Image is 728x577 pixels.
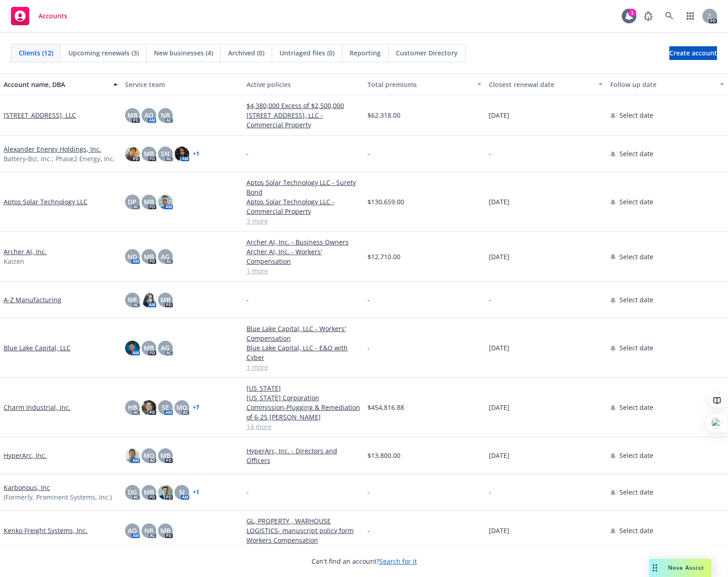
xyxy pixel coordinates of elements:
span: [DATE] [489,451,509,460]
a: Create account [669,46,717,60]
span: MB [144,343,154,353]
span: Nova Assist [668,564,704,572]
span: Accounts [38,12,67,20]
img: photo [125,147,140,161]
span: $130,659.00 [367,197,404,207]
a: Accounts [7,3,71,29]
span: MB [127,110,137,120]
span: Select date [619,149,653,158]
span: Reporting [350,48,381,58]
div: Active policies [246,80,361,89]
a: 3 more [246,216,361,226]
span: [DATE] [489,197,509,207]
span: MQ [143,451,154,460]
span: MB [144,487,154,497]
button: Closest renewal date [485,73,607,95]
span: Select date [619,487,653,497]
span: - [489,295,491,305]
a: Charm Industrial, Inc. [4,403,71,412]
img: photo [158,195,173,209]
span: Kaizen [4,256,24,266]
span: - [246,487,249,497]
span: - [246,149,249,158]
a: Search for it [379,557,417,566]
a: [US_STATE] Corporation Commission-Plugging & Remediation of 6-25 [PERSON_NAME] [246,393,361,422]
span: DG [128,487,137,497]
span: $13,800.00 [367,451,400,460]
a: HyperArc, Inc. [4,451,47,460]
span: Select date [619,526,653,535]
span: DP [128,197,137,207]
a: [STREET_ADDRESS], LLC - Commercial Property [246,110,361,130]
span: MB [160,451,170,460]
div: Follow up date [610,80,714,89]
span: HB [128,403,137,412]
a: Aptos Solar Technology LLC - Commercial Property [246,197,361,216]
span: Can't find an account? [312,556,417,566]
span: [DATE] [489,526,509,535]
span: - [367,149,370,158]
a: $4,380,000 Excess of $2,500,000 [246,101,361,110]
span: [DATE] [489,343,509,353]
span: ND [127,252,137,261]
span: [DATE] [489,110,509,120]
span: NR [128,295,137,305]
span: Select date [619,295,653,305]
span: MB [144,252,154,261]
span: MB [160,295,170,305]
div: Drag to move [649,559,661,577]
span: [DATE] [489,403,509,412]
span: SN [161,149,170,158]
span: SE [162,403,169,412]
a: 1 more [246,266,361,276]
div: Service team [125,80,239,89]
span: AG [161,343,170,353]
span: $12,710.00 [367,252,400,261]
a: + 1 [193,490,199,495]
span: Untriaged files (0) [279,48,334,58]
span: - [489,487,491,497]
a: [US_STATE] [246,383,361,393]
a: Blue Lake Capital, LLC - Workers' Compensation [246,324,361,343]
span: [DATE] [489,252,509,261]
span: $62,318.00 [367,110,400,120]
a: Karbonous, Inc [4,483,50,492]
a: Archer AI, Inc. [4,247,47,256]
a: Aptos Solar Technology LLC - Surety Bond [246,178,361,197]
span: Archived (0) [228,48,264,58]
span: MB [144,197,154,207]
span: MB [160,526,170,535]
button: Total premiums [364,73,485,95]
a: GL, PROPERTY , WARHOUSE LOGISTICS- manuscript policy form [246,516,361,535]
span: - [367,295,370,305]
a: Archer AI, Inc. - Business Owners [246,237,361,247]
span: Select date [619,403,653,412]
div: Total premiums [367,80,471,89]
img: photo [175,147,189,161]
span: - [367,343,370,353]
button: Service team [121,73,243,95]
img: photo [142,400,156,415]
span: $454,816.88 [367,403,404,412]
span: Upcoming renewals (3) [68,48,139,58]
span: Clients (12) [19,48,53,58]
span: Battery-Biz, Inc.; Phase2 Energy, Inc. [4,154,115,163]
span: - [367,526,370,535]
a: Blue Lake Capital, LLC - E&O with Cyber [246,343,361,362]
a: Blue Lake Capital, LLC [4,343,71,353]
span: Create account [669,44,717,62]
span: SJ [179,487,185,497]
span: (Formerly, Prominent Systems, Inc.) [4,492,112,502]
span: AO [144,110,153,120]
div: 1 [628,9,636,17]
img: photo [125,448,140,463]
span: - [489,149,491,158]
span: Select date [619,197,653,207]
a: Switch app [681,7,700,25]
img: photo [158,485,173,500]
